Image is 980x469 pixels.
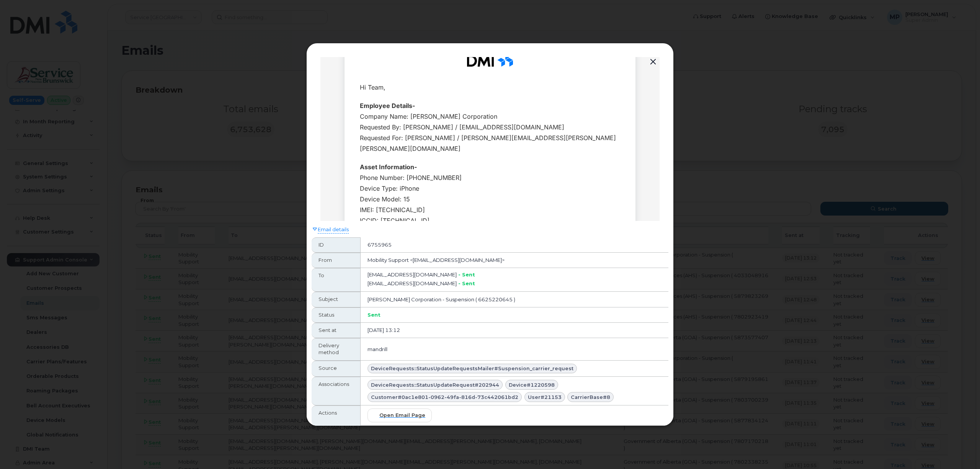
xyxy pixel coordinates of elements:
[312,307,361,323] th: Status
[509,381,555,389] span: Device#1220598
[39,43,300,54] div: Employee Details-
[361,292,668,307] td: [PERSON_NAME] Corporation - Suspension ( 6625220645 )
[39,313,300,324] div: Thank You,
[318,226,349,234] span: Email details
[367,271,457,278] span: [EMAIL_ADDRESS][DOMAIN_NAME]
[312,292,361,307] th: Subject
[458,280,475,286] b: - sent
[361,323,668,338] td: [DATE] 13:12
[361,338,668,361] td: mandrill
[371,365,573,372] span: DeviceRequests::StatusUpdateRequestsMailer#suspension_carrier_request
[367,409,661,422] a: Open email page
[379,412,425,419] span: Open email page
[367,280,457,286] span: [EMAIL_ADDRESS][DOMAIN_NAME]
[39,25,300,36] div: Hi Team,
[312,323,361,338] th: Sent at
[528,394,562,401] span: User#21153
[361,237,668,253] td: 6755965
[312,268,361,292] th: To
[39,206,300,227] div: Please place line 6625220645 on Vacation Suspension suspension (Temporary Reduced Rate) effective...
[312,377,361,405] th: Associations
[312,338,361,361] th: Delivery method
[367,409,432,422] button: Open email page
[361,253,668,268] td: Mobility Support <[EMAIL_ADDRESS][DOMAIN_NAME]>
[371,394,518,401] span: Customer#0ac1e801-0962-49fa-816d-73c442061bd2
[312,361,361,377] th: Source
[39,253,300,264] div: Temporary Reduced Rate
[571,394,610,401] span: CarrierBase#8
[39,54,300,97] div: Company Name: [PERSON_NAME] Corporation Requested By: [PERSON_NAME] / [EMAIL_ADDRESS][DOMAIN_NAME...
[312,253,361,268] th: From
[39,255,67,262] span: Subtype:
[39,105,300,115] div: Asset Information-
[39,187,300,198] div: Request,
[312,237,361,253] th: ID
[371,381,499,389] span: DeviceRequests::StatusUpdateRequest#202944
[312,405,361,426] th: Actions
[458,271,475,278] b: - sent
[39,236,57,244] span: Type:
[39,235,300,245] div: Vacation Suspension
[39,115,300,180] div: Phone Number: [PHONE_NUMBER] Device Type: iPhone Device Model: 15 IMEI: [TECHNICAL_ID] ICCID: [TE...
[367,312,381,318] b: sent
[158,277,181,284] a: Confirm
[39,297,300,306] div: Clicking on “Confirm” will establish that the device is suspended with Verizon Wireless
